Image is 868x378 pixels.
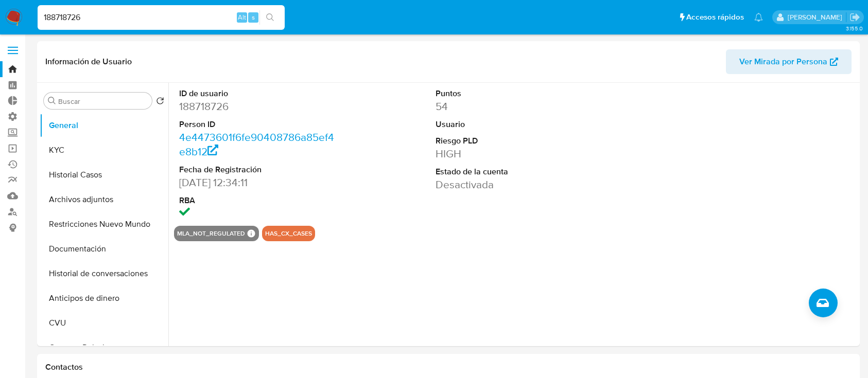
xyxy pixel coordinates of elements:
[259,10,281,25] button: search-icon
[849,12,860,23] a: Salir
[38,11,285,24] input: Buscar usuario o caso...
[45,57,132,67] h1: Información de Usuario
[436,147,596,161] dd: HIGH
[177,231,245,236] button: mla_not_regulated
[436,135,596,147] dt: Riesgo PLD
[40,335,168,360] button: Cruces y Relaciones
[739,49,827,74] span: Ver Mirada por Persona
[40,286,168,311] button: Anticipos de dinero
[40,237,168,261] button: Documentación
[40,212,168,237] button: Restricciones Nuevo Mundo
[436,88,596,99] dt: Puntos
[436,177,596,192] dd: Desactivada
[179,130,334,159] a: 4e4473601f6fe90408786a85ef4e8b12
[726,49,852,74] button: Ver Mirada por Persona
[179,88,340,99] dt: ID de usuario
[179,164,340,175] dt: Fecha de Registración
[58,97,148,106] input: Buscar
[179,195,340,206] dt: RBA
[436,166,596,177] dt: Estado de la cuenta
[48,97,56,105] button: Buscar
[436,99,596,114] dd: 54
[686,12,744,23] span: Accesos rápidos
[40,138,168,163] button: KYC
[754,13,763,22] a: Notificaciones
[179,99,340,114] dd: 188718726
[252,12,255,22] span: s
[40,311,168,335] button: CVU
[788,12,846,22] p: ezequiel.castrillon@mercadolibre.com
[40,113,168,138] button: General
[179,175,340,190] dd: [DATE] 12:34:11
[40,261,168,286] button: Historial de conversaciones
[436,119,596,130] dt: Usuario
[45,362,852,372] h1: Contactos
[179,119,340,130] dt: Person ID
[238,12,246,22] span: Alt
[265,231,312,236] button: has_cx_cases
[40,163,168,187] button: Historial Casos
[40,187,168,212] button: Archivos adjuntos
[156,97,164,108] button: Volver al orden por defecto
